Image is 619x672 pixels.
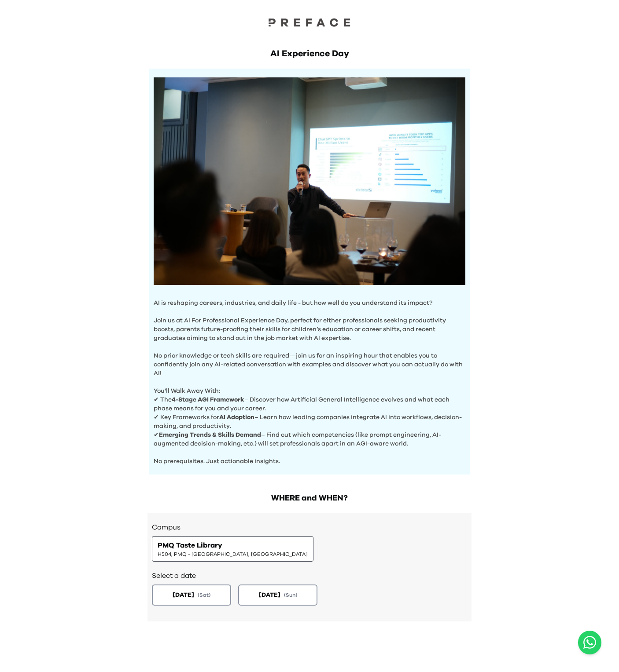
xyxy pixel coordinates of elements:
b: Emerging Trends & Skills Demand [159,432,261,438]
span: PMQ Taste Library [158,540,222,551]
a: Chat with us on WhatsApp [578,631,601,654]
button: [DATE](Sat) [152,584,231,606]
img: Preface Logo [265,18,354,27]
h1: AI Experience Day [149,47,470,60]
span: ( Sun ) [284,592,297,599]
p: ✔ – Find out which competencies (like prompt engineering, AI-augmented decision-making, etc.) wil... [154,431,465,448]
p: ✔ Key Frameworks for – Learn how leading companies integrate AI into workflows, decision-making, ... [154,413,465,431]
p: No prerequisites. Just actionable insights. [154,448,465,466]
span: [DATE] [173,591,194,599]
p: You'll Walk Away With: [154,378,465,395]
h2: Select a date [152,570,467,581]
span: ( Sat ) [198,592,210,599]
p: AI is reshaping careers, industries, and daily life - but how well do you understand its impact? [154,299,465,307]
button: Open WhatsApp chat [578,631,601,654]
button: [DATE](Sun) [238,584,317,606]
p: ✔ The – Discover how Artificial General Intelligence evolves and what each phase means for you an... [154,395,465,413]
b: 4-Stage AGI Framework [172,397,244,403]
h2: WHERE and WHEN? [147,492,472,504]
span: H504, PMQ - [GEOGRAPHIC_DATA], [GEOGRAPHIC_DATA] [158,551,308,558]
img: Hero Image [154,77,465,285]
a: Preface Logo [265,18,354,30]
h3: Campus [152,522,467,533]
p: No prior knowledge or tech skills are required—join us for an inspiring hour that enables you to ... [154,343,465,378]
b: AI Adoption [219,414,254,420]
p: Join us at AI For Professional Experience Day, perfect for either professionals seeking productiv... [154,307,465,343]
span: [DATE] [259,591,280,599]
